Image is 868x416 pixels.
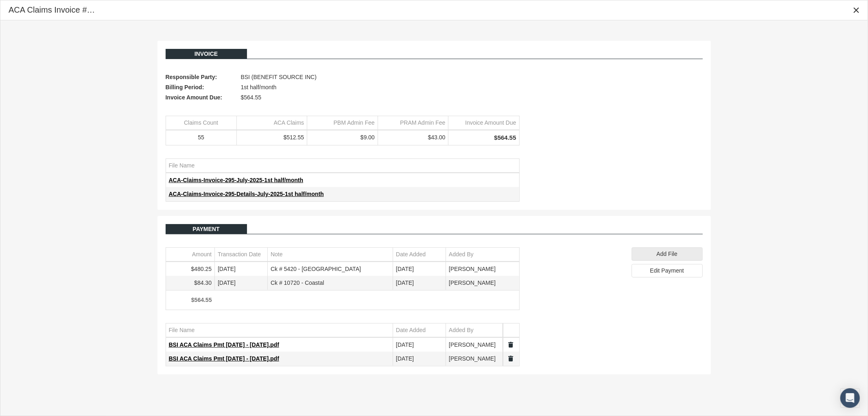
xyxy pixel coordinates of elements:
[393,352,446,366] td: [DATE]
[241,72,317,82] span: BSI (BENEFIT SOURCE INC)
[393,248,446,262] td: Column Date Added
[9,4,98,15] div: ACA Claims Invoice #295
[849,3,864,18] div: Close
[307,116,378,130] td: Column PBM Admin Fee
[465,119,516,127] div: Invoice Amount Due
[449,326,474,334] div: Added By
[166,116,520,145] div: Data grid
[632,264,703,277] div: Edit Payment
[396,326,426,334] div: Date Added
[650,267,684,274] span: Edit Payment
[310,134,375,141] div: $9.00
[169,326,195,334] div: File Name
[166,276,215,290] td: $84.30
[166,158,520,202] div: Data grid
[448,116,519,130] td: Column Invoice Amount Due
[274,119,304,127] div: ACA Claims
[166,130,237,145] td: 55
[169,191,324,197] span: ACA-Claims-Invoice-295-Details-July-2025-1st half/month
[656,251,677,257] span: Add File
[449,251,474,258] div: Added By
[334,119,375,127] div: PBM Admin Fee
[378,116,448,130] td: Column PRAM Admin Fee
[446,248,519,262] td: Column Added By
[169,162,195,169] div: File Name
[166,262,215,276] td: $480.25
[166,248,215,262] td: Column Amount
[446,352,503,366] td: [PERSON_NAME]
[446,338,503,352] td: [PERSON_NAME]
[166,92,237,103] span: Invoice Amount Due:
[241,82,277,92] span: 1st half/month
[169,177,304,183] span: ACA-Claims-Invoice-295-July-2025-1st half/month
[393,338,446,352] td: [DATE]
[268,262,393,276] td: Ck # 5420 - [GEOGRAPHIC_DATA]
[218,251,261,258] div: Transaction Date
[632,247,703,261] div: Add File
[396,251,426,258] div: Date Added
[393,262,446,276] td: [DATE]
[241,92,262,103] span: $564.55
[195,51,218,57] span: Invoice
[507,341,515,348] a: Split
[184,119,218,127] div: Claims Count
[507,355,515,362] a: Split
[166,82,237,92] span: Billing Period:
[169,341,279,348] span: BSI ACA Claims Pmt [DATE] - [DATE].pdf
[169,296,212,304] div: $564.55
[393,324,446,337] td: Column Date Added
[166,324,393,337] td: Column File Name
[215,276,268,290] td: [DATE]
[169,355,279,362] span: BSI ACA Claims Pmt [DATE] - [DATE].pdf
[446,324,503,337] td: Column Added By
[166,323,520,366] div: Data grid
[400,119,445,127] div: PRAM Admin Fee
[446,276,519,290] td: [PERSON_NAME]
[166,247,520,310] div: Data grid
[192,226,219,232] span: Payment
[268,248,393,262] td: Column Note
[268,276,393,290] td: Ck # 10720 - Coastal
[240,134,304,141] div: $512.55
[446,262,519,276] td: [PERSON_NAME]
[393,276,446,290] td: [DATE]
[166,116,237,130] td: Column Claims Count
[236,116,307,130] td: Column ACA Claims
[215,248,268,262] td: Column Transaction Date
[166,72,237,82] span: Responsible Party:
[215,262,268,276] td: [DATE]
[271,251,283,258] div: Note
[840,388,860,408] div: Open Intercom Messenger
[192,251,212,258] div: Amount
[381,134,446,141] div: $43.00
[451,134,516,142] div: $564.55
[166,159,519,173] td: Column File Name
